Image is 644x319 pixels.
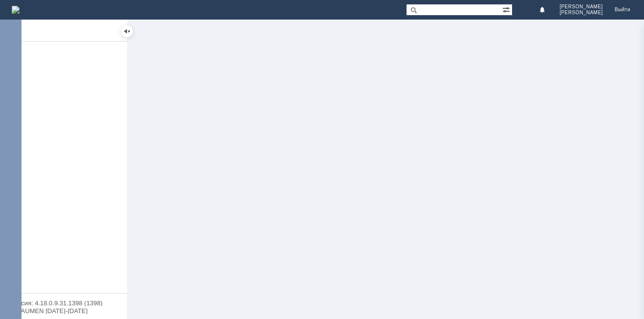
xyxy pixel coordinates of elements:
span: Расширенный поиск [502,4,512,14]
img: logo [12,6,20,14]
span: [PERSON_NAME] [559,10,603,16]
div: Скрыть меню [121,25,133,37]
div: © NAUMEN [DATE]-[DATE] [10,308,117,314]
a: Перейти на домашнюю страницу [12,6,20,14]
span: [PERSON_NAME] [559,4,603,10]
div: Версия: 4.18.0.9.31.1398 (1398) [10,300,117,306]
